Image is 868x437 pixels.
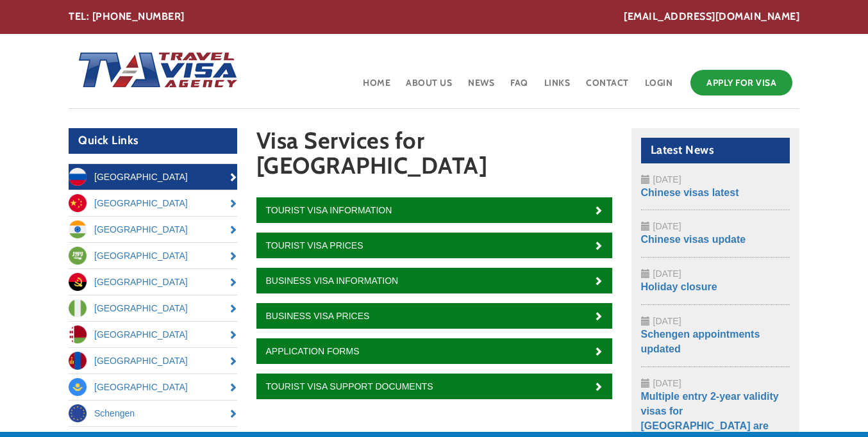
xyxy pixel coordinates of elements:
[69,190,237,216] a: [GEOGRAPHIC_DATA]
[69,322,237,347] a: [GEOGRAPHIC_DATA]
[69,400,237,426] a: Schengen
[690,70,792,95] a: Apply for Visa
[644,67,674,108] a: Login
[653,316,681,326] span: [DATE]
[69,217,237,242] a: [GEOGRAPHIC_DATA]
[69,374,237,400] a: [GEOGRAPHIC_DATA]
[256,128,612,185] h1: Visa Services for [GEOGRAPHIC_DATA]
[69,295,237,321] a: [GEOGRAPHIC_DATA]
[509,67,530,108] a: FAQ
[653,268,681,279] span: [DATE]
[69,269,237,295] a: [GEOGRAPHIC_DATA]
[69,10,799,24] div: TEL: [PHONE_NUMBER]
[653,378,681,388] span: [DATE]
[624,10,799,24] a: [EMAIL_ADDRESS][DOMAIN_NAME]
[256,233,612,258] a: Tourist Visa Prices
[256,268,612,293] a: Business Visa Information
[405,67,453,108] a: About Us
[69,348,237,374] a: [GEOGRAPHIC_DATA]
[641,234,746,245] a: Chinese visas update
[362,67,392,108] a: Home
[467,67,496,108] a: News
[641,281,717,292] a: Holiday closure
[69,243,237,268] a: [GEOGRAPHIC_DATA]
[256,338,612,364] a: Application Forms
[641,138,790,163] h2: Latest News
[543,67,572,108] a: Links
[585,67,630,108] a: Contact
[641,329,760,354] a: Schengen appointments updated
[256,197,612,223] a: Tourist Visa Information
[69,164,237,190] a: [GEOGRAPHIC_DATA]
[69,39,239,103] img: Home
[256,303,612,329] a: Business Visa Prices
[653,221,681,231] span: [DATE]
[641,187,739,198] a: Chinese visas latest
[653,174,681,185] span: [DATE]
[256,374,612,399] a: Tourist Visa Support Documents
